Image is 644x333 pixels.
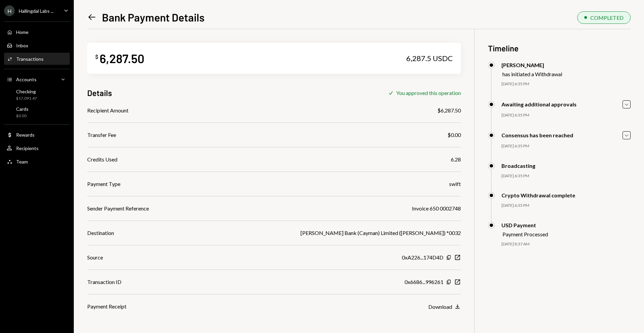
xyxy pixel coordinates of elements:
[87,106,128,114] div: Recipient Amount
[4,129,70,141] a: Rewards
[4,26,70,38] a: Home
[87,155,117,163] div: Credits Used
[501,101,577,107] div: Awaiting additional approvals
[102,10,205,24] h1: Bank Payment Details
[87,302,126,311] div: Payment Receipt
[501,62,562,68] div: [PERSON_NAME]
[16,96,37,101] div: $17,091.47
[402,253,443,261] div: 0xA226...174D4D
[501,162,535,169] div: Broadcasting
[16,29,29,35] div: Home
[4,142,70,154] a: Recipients
[590,14,624,21] div: COMPLETED
[4,87,70,103] a: Checking$17,091.47
[501,173,631,179] div: [DATE] 6:35 PM
[87,278,121,286] div: Transaction ID
[95,53,98,60] div: $
[396,90,461,96] div: You approved this operation
[405,278,443,286] div: 0x6686...996261
[87,253,103,261] div: Source
[501,222,548,228] div: USD Payment
[412,204,461,212] div: Invoice 650 0002748
[16,77,37,82] div: Accounts
[501,112,631,118] div: [DATE] 6:35 PM
[501,203,631,208] div: [DATE] 6:35 PM
[16,113,29,119] div: $0.00
[501,241,631,247] div: [DATE] 8:37 AM
[428,303,461,311] button: Download
[4,5,15,16] div: H
[488,43,631,54] h3: Timeline
[100,51,144,66] div: 6,287.50
[16,106,29,112] div: Cards
[19,8,54,14] div: Hallingdal Labs ...
[447,131,461,139] div: $0.00
[449,180,461,188] div: swift
[4,104,70,120] a: Cards$0.00
[87,131,116,139] div: Transfer Fee
[428,303,452,310] div: Download
[87,204,149,212] div: Sender Payment Reference
[301,229,461,237] div: [PERSON_NAME] Bank (Cayman) Limited ([PERSON_NAME]) *0032
[16,132,35,138] div: Rewards
[16,43,28,48] div: Inbox
[16,89,37,94] div: Checking
[437,106,461,114] div: $6,287.50
[16,145,39,151] div: Recipients
[406,54,453,63] div: 6,287.5 USDC
[16,159,28,164] div: Team
[502,71,562,77] div: has initiated a Withdrawal
[451,155,461,163] div: 6.28
[16,56,44,62] div: Transactions
[501,192,575,198] div: Crypto Withdrawal complete
[501,143,631,149] div: [DATE] 6:35 PM
[87,180,120,188] div: Payment Type
[87,87,112,98] h3: Details
[4,155,70,168] a: Team
[4,73,70,85] a: Accounts
[501,81,631,87] div: [DATE] 6:35 PM
[502,231,548,237] div: Payment Processed
[4,53,70,65] a: Transactions
[87,229,114,237] div: Destination
[501,132,573,138] div: Consensus has been reached
[4,39,70,51] a: Inbox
